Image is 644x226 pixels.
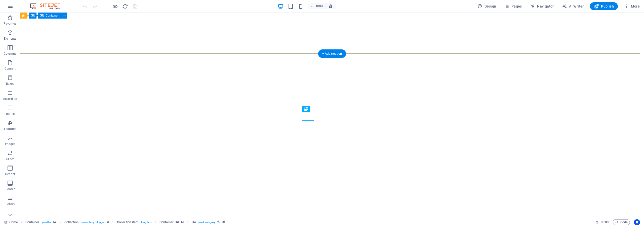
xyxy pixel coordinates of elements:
[41,219,51,225] span: . parallax
[562,4,584,9] span: AI Writer
[117,219,138,225] span: Click to select. Double-click to edit
[176,221,179,223] i: This element contains a background
[560,2,586,10] button: AI Writer
[46,14,59,17] span: Container
[613,219,630,225] button: Code
[6,187,15,191] p: Footer
[140,219,152,225] span: . blog-box
[308,3,326,9] button: 100%
[5,67,16,71] p: Content
[5,142,15,146] p: Images
[4,52,16,56] p: Columns
[107,221,109,223] i: This element is a customizable preset
[502,2,524,10] button: Pages
[159,219,174,225] span: Click to select. Double-click to edit
[122,3,128,9] button: reload
[217,221,220,223] i: This element is linked
[475,2,498,10] button: Design
[604,220,605,224] span: :
[4,22,16,26] p: Favorites
[475,2,498,10] div: Design (Ctrl+Alt+Y)
[6,112,15,116] p: Tables
[601,219,609,225] span: 00 00
[4,127,16,131] p: Features
[64,219,79,225] span: Click to select. Double-click to edit
[4,219,18,225] a: Click to cancel selection. Double-click to open Pages
[80,219,105,225] span: . preset-blog-blogger
[53,221,56,223] i: This element contains a background
[29,3,67,9] img: Editor Logo
[4,37,17,41] p: Elements
[594,4,614,9] span: Publish
[6,157,14,161] p: Slider
[615,219,628,225] span: Code
[329,4,333,9] i: On resize automatically adjust zoom level to fit chosen device.
[477,4,496,9] span: Design
[222,220,225,224] i: This element is bound to a collection
[315,3,324,9] h6: 100%
[318,49,346,58] div: + Add section
[25,219,225,225] nav: breadcrumb
[112,3,118,9] button: Click here to leave preview mode and continue editing
[622,2,642,10] button: More
[634,219,640,225] button: Usercentrics
[624,4,640,9] span: More
[528,2,556,10] button: Navigator
[5,172,15,176] p: Header
[181,220,184,224] i: This element can be bound to a collection field
[530,4,554,9] span: Navigator
[595,219,609,225] h6: Session time
[198,219,215,225] span: . post--category
[122,4,128,9] i: Reload page
[590,2,618,10] button: Publish
[25,219,39,225] span: Click to select. Double-click to edit
[192,219,196,225] span: Click to select. Double-click to edit
[6,82,14,86] p: Boxes
[504,4,522,9] span: Pages
[3,97,17,101] p: Accordion
[6,202,15,206] p: Forms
